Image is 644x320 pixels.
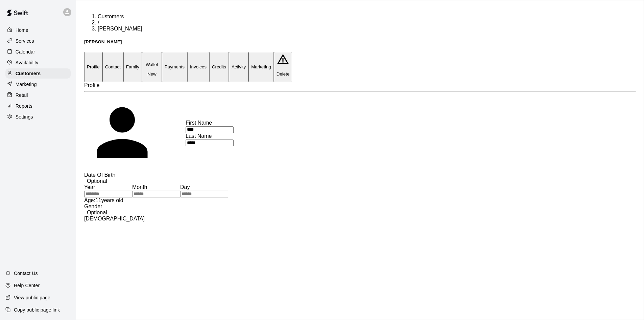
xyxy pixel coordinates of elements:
[5,68,71,79] a: Customers
[5,112,71,122] a: Settings
[186,120,212,126] span: First Name
[5,101,71,111] a: Reports
[16,59,39,66] p: Availability
[84,210,110,215] span: Optional
[98,14,124,19] a: Customers
[14,306,60,313] p: Copy public page link
[14,282,40,289] p: Help Center
[132,184,147,190] span: Month
[162,52,187,82] button: Payments
[84,184,95,190] span: Year
[84,52,636,82] div: basic tabs example
[5,79,71,89] a: Marketing
[123,52,142,82] button: Family
[84,82,99,88] span: Profile
[84,172,115,178] span: Date Of Birth
[209,52,229,82] button: Credits
[5,47,71,57] a: Calendar
[84,39,636,44] h5: [PERSON_NAME]
[229,52,248,82] button: Activity
[5,36,71,46] a: Services
[98,26,142,31] span: [PERSON_NAME]
[5,25,71,35] a: Home
[84,52,102,82] button: Profile
[5,58,71,68] a: Availability
[187,52,209,82] button: Invoices
[98,20,636,26] li: /
[84,216,636,222] div: [DEMOGRAPHIC_DATA]
[248,52,274,82] button: Marketing
[16,27,28,34] p: Home
[16,103,32,109] p: Reports
[84,14,636,32] nav: breadcrumb
[84,197,123,203] span: Age: 11 years old
[84,178,110,184] span: Optional
[16,92,28,99] p: Retail
[186,133,212,139] span: Last Name
[5,90,71,100] a: Retail
[14,294,50,301] p: View public page
[84,204,102,209] span: Gender
[14,270,38,277] p: Contact Us
[16,70,41,77] p: Customers
[277,71,290,77] p: Delete
[145,71,159,77] span: New
[102,52,123,82] button: Contact
[16,38,34,44] p: Services
[145,62,159,67] p: Wallet
[180,184,190,190] span: Day
[16,48,35,55] p: Calendar
[16,113,33,120] p: Settings
[16,81,37,88] p: Marketing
